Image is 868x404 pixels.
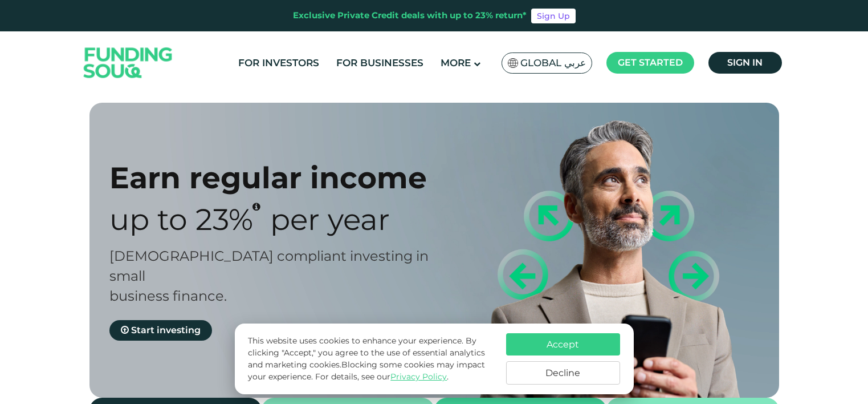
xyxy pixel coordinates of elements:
span: Sign in [727,57,763,68]
a: For Investors [235,54,322,72]
span: Blocking some cookies may impact your experience. [248,359,485,382]
button: Accept [506,333,620,355]
div: Exclusive Private Credit deals with up to 23% return* [293,9,527,22]
a: Privacy Policy [390,371,447,382]
span: More [441,57,471,68]
i: 23% IRR (expected) ~ 15% Net yield (expected) [252,202,260,211]
img: Logo [72,34,184,92]
span: Up to 23% [109,201,253,237]
span: Global عربي [520,56,586,70]
a: For Businesses [333,54,426,72]
div: Earn regular income [109,160,454,196]
span: [DEMOGRAPHIC_DATA] compliant investing in small business finance. [109,248,429,304]
span: Start investing [131,325,201,336]
a: Sign in [708,52,782,74]
span: Per Year [270,201,390,237]
a: Start investing [109,320,212,341]
img: SA Flag [508,58,518,68]
span: Get started [618,57,683,68]
a: Sign Up [531,9,576,23]
span: For details, see our . [315,371,449,382]
button: Decline [506,361,620,385]
p: This website uses cookies to enhance your experience. By clicking "Accept," you agree to the use ... [248,335,494,383]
